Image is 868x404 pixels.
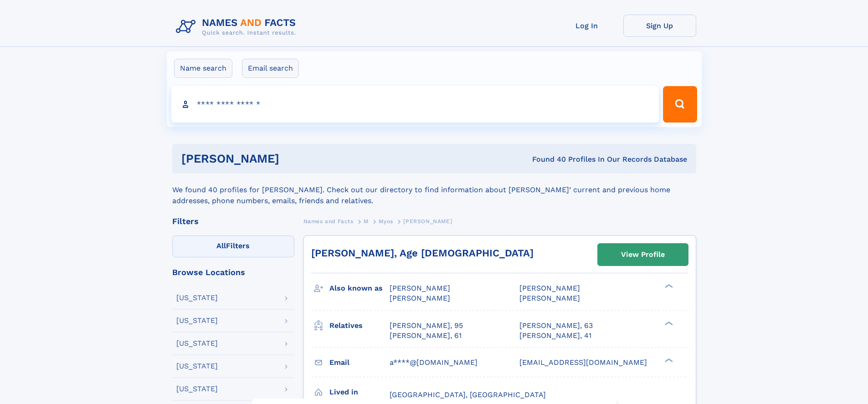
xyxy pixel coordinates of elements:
div: ❯ [663,283,673,289]
img: Logo Names and Facts [172,15,303,39]
a: Sign Up [623,15,696,37]
div: View Profile [621,244,665,265]
a: Names and Facts [303,215,354,227]
div: ❯ [663,320,673,326]
a: View Profile [598,244,688,266]
a: [PERSON_NAME], 95 [390,321,463,331]
a: [PERSON_NAME], 61 [390,331,462,341]
span: [GEOGRAPHIC_DATA], [GEOGRAPHIC_DATA] [390,390,546,399]
div: ❯ [663,357,673,363]
a: M [364,215,369,227]
span: Myos [379,218,393,225]
span: [PERSON_NAME] [390,284,450,292]
a: Log In [550,15,623,37]
h3: Email [329,355,390,370]
div: [US_STATE] [176,385,218,393]
label: Filters [172,235,294,257]
div: Browse Locations [172,268,294,276]
span: [PERSON_NAME] [519,294,580,302]
button: Search Button [663,86,697,123]
div: Found 40 Profiles In Our Records Database [406,154,687,164]
label: Name search [174,59,232,78]
label: Email search [242,59,299,78]
h3: Relatives [329,318,390,333]
span: [EMAIL_ADDRESS][DOMAIN_NAME] [519,358,647,367]
span: All [216,241,226,250]
div: [US_STATE] [176,340,218,347]
span: [PERSON_NAME] [403,218,452,225]
span: [PERSON_NAME] [390,294,450,302]
a: Myos [379,215,393,227]
a: [PERSON_NAME], Age [DEMOGRAPHIC_DATA] [311,247,534,259]
span: [PERSON_NAME] [519,284,580,292]
h3: Lived in [329,384,390,400]
h1: [PERSON_NAME] [181,153,406,164]
a: [PERSON_NAME], 63 [519,321,593,331]
div: [US_STATE] [176,363,218,370]
div: [US_STATE] [176,317,218,324]
h3: Also known as [329,281,390,296]
span: M [364,218,369,225]
div: [US_STATE] [176,294,218,302]
a: [PERSON_NAME], 41 [519,331,591,341]
input: search input [171,86,659,123]
div: We found 40 profiles for [PERSON_NAME]. Check out our directory to find information about [PERSON... [172,174,696,206]
div: Filters [172,217,294,225]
